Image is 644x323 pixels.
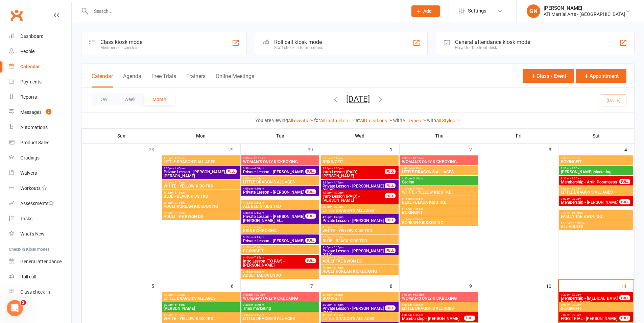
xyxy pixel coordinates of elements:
[322,194,385,202] span: Intro Lesson (PAID) - [PERSON_NAME]
[163,191,238,194] span: 5:15pm
[163,303,238,306] span: 4:30pm
[243,317,318,321] span: LITTLE DRAGON'S ALL AGES
[332,157,343,160] span: - 7:15am
[322,236,397,239] span: 5:15pm
[253,212,264,215] span: - 5:15pm
[20,185,41,191] div: Workouts
[9,74,71,90] a: Payments
[308,144,320,155] div: 30
[527,4,540,18] div: GN
[322,249,385,257] span: Private Lesson - [PERSON_NAME] ($50)
[346,94,370,104] button: [DATE]
[402,160,477,164] span: WOMAN'S ONLY KICKBOXING
[20,79,42,84] div: Payments
[332,205,343,208] span: - 4:30pm
[322,269,397,273] span: ADULT KOREAN KICKBOXING
[253,256,264,259] span: - 7:15pm
[91,93,116,105] button: Day
[9,90,71,105] a: Reports
[243,212,306,215] span: 4:30pm
[163,160,238,164] span: LITTLE DRAGON'S ALL AGES
[385,305,396,310] div: FULL
[243,180,318,184] span: LITTLE DRAGON'S ALL AGES
[9,254,71,269] a: General attendance kiosk mode
[20,94,37,100] div: Reports
[243,293,318,296] span: 9:00am
[464,316,475,321] div: FULL
[390,280,399,291] div: 8
[560,306,632,310] span: BOXINGFIT
[402,303,477,306] span: 4:00pm
[46,109,51,115] span: 2
[570,314,581,317] span: - 9:30am
[402,293,477,296] span: 9:00am
[560,180,620,184] span: Membership - Artin Postmaster
[400,129,479,143] th: Thu
[393,118,402,123] strong: with
[243,226,318,229] span: 5:15pm
[9,166,71,181] a: Waivers
[332,256,343,259] span: - 7:15pm
[243,259,306,267] span: Intro Lesson (TO PAY) - [PERSON_NAME]
[332,303,343,306] span: - 4:15pm
[356,118,360,123] strong: at
[469,144,479,155] div: 2
[560,314,620,317] span: 9:00am
[253,177,264,180] span: - 4:15pm
[9,196,71,211] a: Assessments
[9,181,71,196] a: Workouts
[161,129,241,143] th: Mon
[560,317,620,321] span: FREE TRIAL - [PERSON_NAME]
[412,197,423,200] span: - 6:15pm
[173,303,185,306] span: - 5:15pm
[20,140,49,145] div: Product Sales
[560,177,620,180] span: 8:30am
[255,118,288,123] strong: You are viewing
[163,293,238,296] span: 4:00pm
[20,125,48,130] div: Automations
[20,49,34,54] div: People
[412,303,423,306] span: - 4:30pm
[9,226,71,242] a: What's New
[243,296,318,300] span: WOMAN'S ONLY KICKBOXING
[332,226,343,229] span: - 5:15pm
[310,280,320,291] div: 7
[163,157,238,160] span: 4:00pm
[560,222,632,225] span: 10:30am
[243,201,318,204] span: 4:15pm
[560,190,632,194] span: LITTLE DRAGON'S ALL AGES
[402,157,477,160] span: 9:00am
[163,215,238,219] span: ADULT TAE KWON DO
[619,295,630,300] div: FULL
[20,64,40,69] div: Calendar
[253,187,264,190] span: - 4:30pm
[151,280,161,291] div: 5
[243,190,306,194] span: Private Lesson - [PERSON_NAME]
[305,169,316,174] div: FULL
[163,296,238,300] span: LITTLE DRAGON'S ALL AGES
[228,144,240,155] div: 29
[320,118,356,123] a: All Instructors
[20,231,45,237] div: What's New
[619,179,630,184] div: FULL
[123,73,141,88] button: Agenda
[253,167,264,170] span: - 4:00pm
[544,5,625,11] div: [PERSON_NAME]
[253,157,265,160] span: - 10:00am
[173,157,185,160] span: - 4:30pm
[455,45,530,50] div: Great for the front desk
[243,314,318,317] span: 3:45pm
[572,222,585,225] span: - 11:30am
[305,189,316,194] div: FULL
[163,204,238,208] span: ADULT KOREAN KICKBOXING
[570,293,581,296] span: - 8:30am
[385,193,396,198] div: FULL
[322,229,397,233] span: WHITE - YELLOW KIDS TKD
[21,300,26,305] span: 2
[274,45,323,50] div: Staff check-in for members
[9,211,71,226] a: Tasks
[314,118,320,123] strong: for
[546,280,558,291] div: 10
[385,218,396,223] div: FULL
[231,280,240,291] div: 6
